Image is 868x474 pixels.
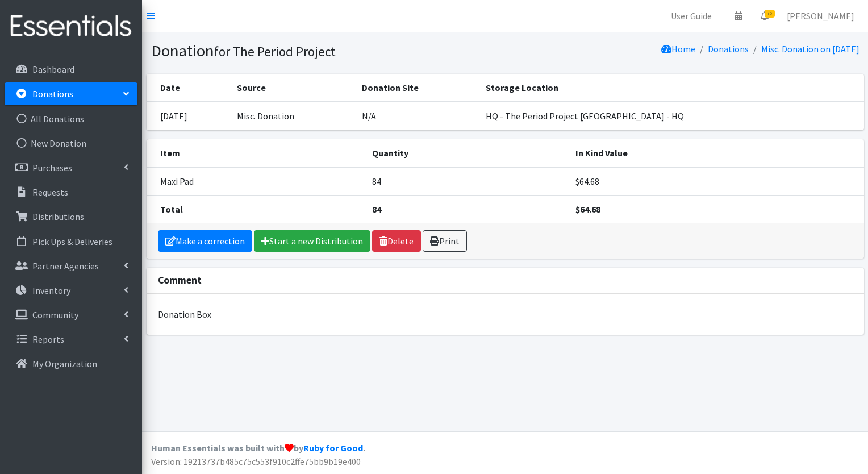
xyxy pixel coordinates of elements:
td: $64.68 [569,167,864,196]
p: Pick Ups & Deliveries [32,236,112,247]
a: Inventory [5,279,137,302]
p: Dashboard [32,64,74,75]
td: [DATE] [147,102,231,130]
th: Item [147,139,366,167]
th: Quantity [365,139,568,167]
a: Dashboard [5,58,137,81]
strong: Total [160,203,183,215]
a: Purchases [5,156,137,179]
p: Purchases [32,162,72,173]
strong: Human Essentials was built with by . [151,442,365,454]
strong: 84 [372,203,381,215]
a: [PERSON_NAME] [778,5,863,27]
p: Requests [32,186,68,198]
th: Date [147,74,231,102]
a: 75 [752,5,778,27]
small: for The Period Project [214,43,336,60]
p: My Organization [32,358,97,369]
a: Partner Agencies [5,255,137,277]
a: Donations [708,43,749,55]
a: Make a correction [158,230,252,252]
a: New Donation [5,132,137,155]
img: HumanEssentials [5,7,137,45]
span: 75 [765,10,775,18]
td: Maxi Pad [147,167,366,196]
a: Reports [5,328,137,351]
span: Version: 19213737b485c75c553f910c2ffe75bb9b19e400 [151,456,361,467]
a: Donations [5,82,137,105]
a: Home [661,43,695,55]
a: Distributions [5,205,137,228]
a: Requests [5,181,137,203]
a: User Guide [662,5,721,27]
p: Community [32,309,78,321]
a: Community [5,303,137,326]
td: HQ - The Period Project [GEOGRAPHIC_DATA] - HQ [479,102,863,130]
a: Delete [372,230,421,252]
a: Pick Ups & Deliveries [5,230,137,253]
a: Misc. Donation on [DATE] [761,43,859,55]
td: 84 [365,167,568,196]
th: Donation Site [355,74,479,102]
p: Distributions [32,211,84,222]
p: Partner Agencies [32,260,99,272]
a: Start a new Distribution [254,230,370,252]
strong: Comment [158,274,202,286]
th: In Kind Value [569,139,864,167]
strong: $64.68 [575,203,600,215]
td: N/A [355,102,479,130]
p: Donations [32,88,73,99]
h1: Donation [151,41,501,61]
th: Source [230,74,355,102]
td: Misc. Donation [230,102,355,130]
p: Donation Box [158,307,852,321]
a: All Donations [5,107,137,130]
a: Print [423,230,467,252]
a: My Organization [5,352,137,375]
th: Storage Location [479,74,863,102]
p: Reports [32,334,64,345]
a: Ruby for Good [303,442,363,454]
p: Inventory [32,285,70,296]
